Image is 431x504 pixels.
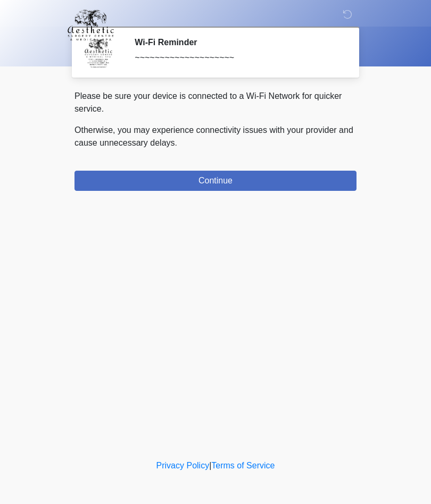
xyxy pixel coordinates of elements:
[175,138,177,147] span: .
[74,90,357,115] p: Please be sure your device is connected to a Wi-Fi Network for quicker service.
[156,461,210,470] a: Privacy Policy
[211,461,275,470] a: Terms of Service
[209,461,211,470] a: |
[64,8,118,42] img: Aesthetic Surgery Centre, PLLC Logo
[74,124,357,149] p: Otherwise, you may experience connectivity issues with your provider and cause unnecessary delays
[82,37,114,69] img: Agent Avatar
[135,52,341,64] div: ~~~~~~~~~~~~~~~~~~~~
[74,171,357,191] button: Continue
